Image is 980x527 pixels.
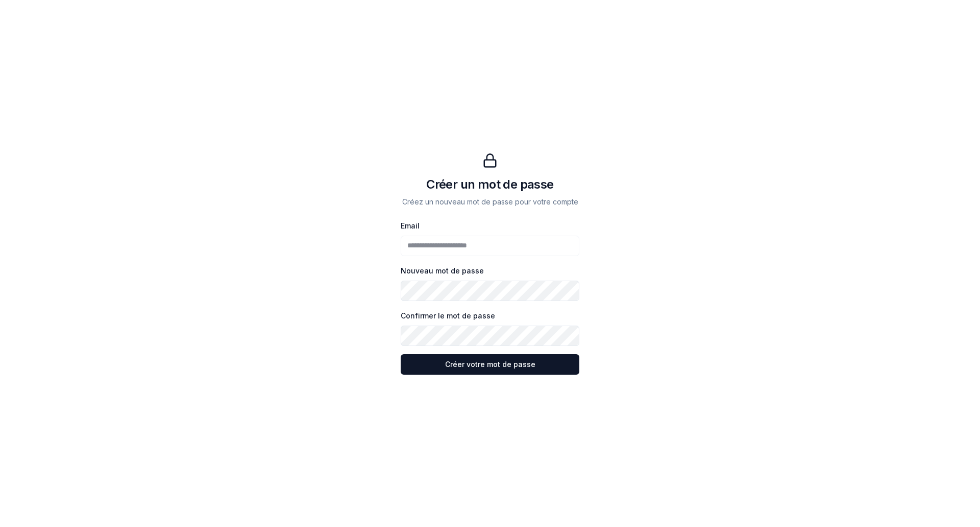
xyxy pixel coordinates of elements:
[402,197,578,207] p: Créez un nouveau mot de passe pour votre compte
[401,354,579,375] button: Créer votre mot de passe
[401,221,420,230] label: Email
[401,311,495,320] label: Confirmer le mot de passe
[426,176,553,193] h1: Créer un mot de passe
[401,266,484,275] label: Nouveau mot de passe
